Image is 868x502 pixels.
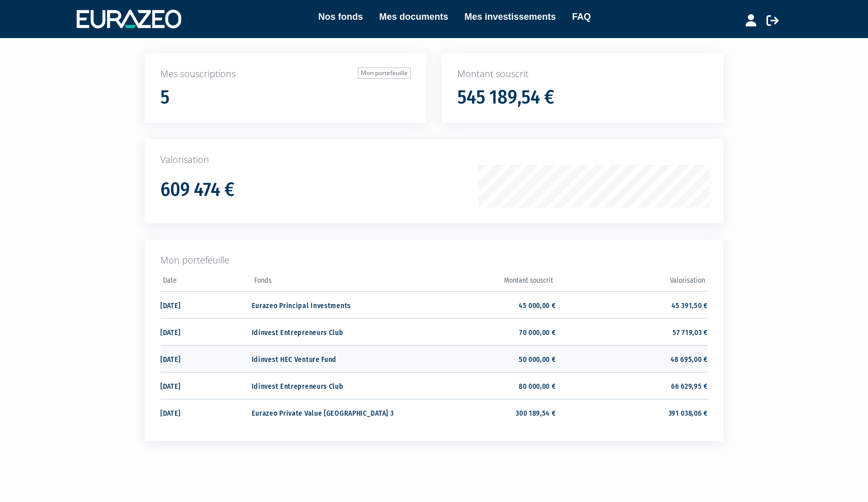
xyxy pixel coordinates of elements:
[556,399,708,426] td: 391 038,06 €
[160,273,252,292] th: Date
[404,345,555,372] td: 50 000,00 €
[160,87,170,108] h1: 5
[464,10,556,24] a: Mes investissements
[77,10,181,28] img: 1732889491-logotype_eurazeo_blanc_rvb.png
[404,399,555,426] td: 300 189,54 €
[404,291,555,318] td: 45 000,00 €
[318,10,363,24] a: Nos fonds
[572,10,591,24] a: FAQ
[160,254,708,267] p: Mon portefeuille
[160,345,252,372] td: [DATE]
[379,10,448,24] a: Mes documents
[404,372,555,399] td: 80 000,00 €
[252,318,404,345] td: Idinvest Entrepreneurs Club
[556,273,708,292] th: Valorisation
[160,399,252,426] td: [DATE]
[556,345,708,372] td: 48 695,00 €
[556,291,708,318] td: 45 391,50 €
[160,372,252,399] td: [DATE]
[457,68,708,81] p: Montant souscrit
[160,179,235,200] h1: 609 474 €
[457,87,554,108] h1: 545 189,54 €
[252,345,404,372] td: Idinvest HEC Venture Fund
[252,399,404,426] td: Eurazeo Private Value [GEOGRAPHIC_DATA] 3
[404,273,555,292] th: Montant souscrit
[252,291,404,318] td: Eurazeo Principal Investments
[556,318,708,345] td: 57 719,03 €
[252,372,404,399] td: Idinvest Entrepreneurs Club
[160,68,411,81] p: Mes souscriptions
[160,318,252,345] td: [DATE]
[358,68,411,79] a: Mon portefeuille
[404,318,555,345] td: 70 000,00 €
[160,153,708,166] p: Valorisation
[252,273,404,292] th: Fonds
[556,372,708,399] td: 66 629,95 €
[160,291,252,318] td: [DATE]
